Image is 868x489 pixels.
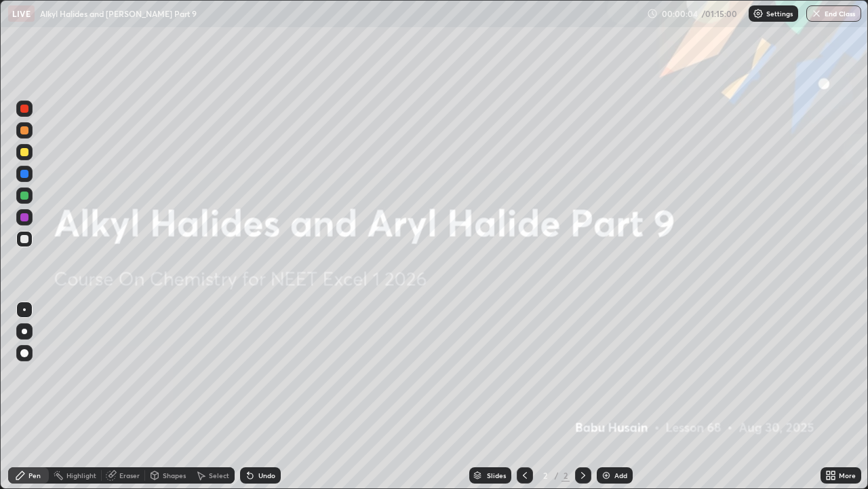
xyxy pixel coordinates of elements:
div: Shapes [163,472,186,479]
img: class-settings-icons [753,8,764,19]
p: LIVE [12,8,31,19]
img: end-class-cross [811,8,822,19]
div: 2 [561,469,570,482]
div: 2 [538,471,552,479]
div: Select [209,472,229,479]
div: Pen [28,472,41,479]
img: add-slide-button [601,470,612,481]
div: More [839,472,856,479]
button: End Class [806,5,861,22]
p: Alkyl Halides and [PERSON_NAME] Part 9 [40,8,197,19]
div: Highlight [66,472,96,479]
div: Eraser [119,472,140,479]
div: / [555,471,559,479]
p: Settings [766,10,793,17]
div: Add [614,472,627,479]
div: Slides [487,472,506,479]
div: Undo [258,472,275,479]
